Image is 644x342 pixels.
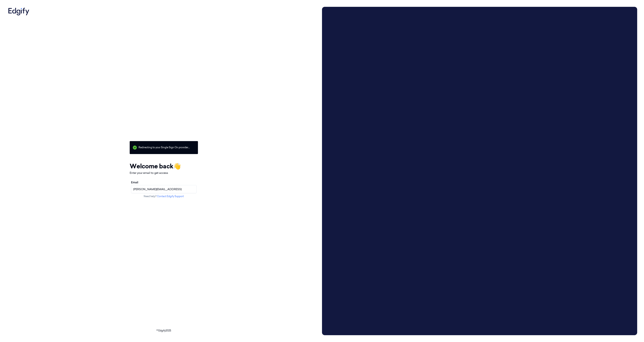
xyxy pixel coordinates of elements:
label: Email [131,180,138,184]
input: name@example.com [131,185,197,193]
p: Redirecting to your Single Sign On provider... [130,141,198,154]
p: Enter your email to get access [130,171,198,175]
a: Contact Edgify Support [157,195,184,198]
p: © Edgify 2025 [7,329,321,332]
h1: Welcome back 👋 [130,162,198,171]
p: Need help? [130,195,198,198]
